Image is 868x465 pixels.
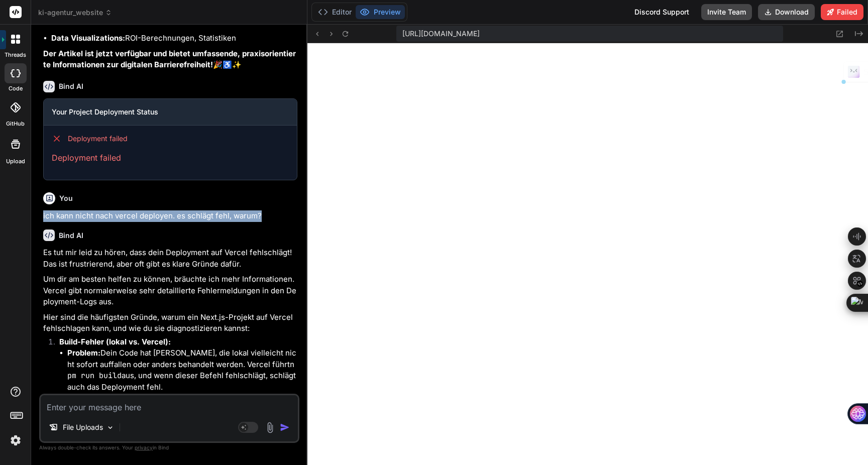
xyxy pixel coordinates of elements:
[314,5,356,19] button: Editor
[701,4,752,20] button: Invite Team
[59,230,83,241] h6: Bind AI
[38,8,112,18] span: ki-agentur_website
[6,157,25,166] label: Upload
[106,423,115,432] img: Pick Models
[5,51,26,59] label: threads
[7,432,24,449] img: settings
[758,4,815,20] button: Download
[51,33,125,43] strong: Data Visualizations:
[6,120,25,128] label: GitHub
[68,134,128,144] span: Deployment failed
[264,422,276,433] img: attachment
[43,48,297,71] p: 🎉♿✨
[52,107,289,117] h3: Your Project Deployment Status
[280,422,290,432] img: icon
[402,29,480,39] span: [URL][DOMAIN_NAME]
[43,247,297,270] p: Es tut mir leid zu hören, dass dein Deployment auf Vercel fehlschlägt! Das ist frustrierend, aber...
[43,49,296,70] strong: Der Artikel ist jetzt verfügbar und bietet umfassende, praxisorientierte Informationen zur digita...
[67,360,294,381] code: npm run build
[43,210,297,222] p: ich kann nicht nach vercel deployen. es schlägt fehl, warum?
[51,33,297,44] li: ROI-Berechnungen, Statistiken
[43,312,297,334] p: Hier sind die häufigsten Gründe, warum ein Next.js-Projekt auf Vercel fehlschlagen kann, und wie ...
[63,422,103,432] p: File Uploads
[9,84,23,93] label: code
[135,444,153,450] span: privacy
[67,347,297,393] li: Dein Code hat [PERSON_NAME], die lokal vielleicht nicht sofort auffallen oder anders behandelt we...
[52,152,289,164] p: Deployment failed
[628,4,695,20] div: Discord Support
[67,348,100,358] strong: Problem:
[43,274,297,308] p: Um dir am besten helfen zu können, bräuchte ich mehr Informationen. Vercel gibt normalerweise seh...
[59,337,171,346] strong: Build-Fehler (lokal vs. Vercel):
[39,443,299,452] p: Always double-check its answers. Your in Bind
[59,81,83,91] h6: Bind AI
[821,4,863,20] button: Failed
[59,193,73,203] h6: You
[356,5,405,19] button: Preview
